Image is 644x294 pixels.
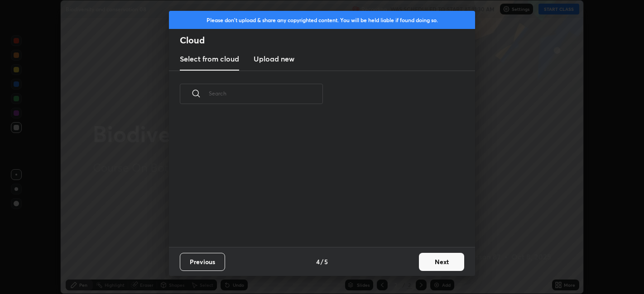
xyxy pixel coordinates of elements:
[324,257,328,266] h4: 5
[169,11,475,29] div: Please don't upload & share any copyrighted content. You will be held liable if found doing so.
[180,53,239,64] h3: Select from cloud
[180,253,225,271] button: Previous
[419,253,464,271] button: Next
[316,257,320,266] h4: 4
[180,34,475,46] h2: Cloud
[254,53,294,64] h3: Upload new
[209,74,323,113] input: Search
[321,257,323,266] h4: /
